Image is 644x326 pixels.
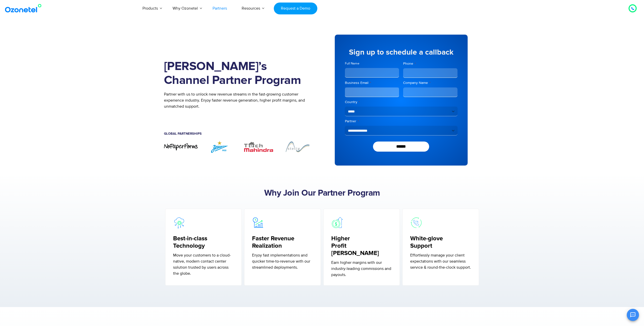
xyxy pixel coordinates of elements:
[403,80,458,85] label: Company Name
[173,235,234,250] h5: Best-in-class Technology
[203,141,237,153] div: 2 / 7
[281,141,315,153] div: 4 / 7
[164,91,315,109] p: Partner with us to unlock new revenue streams in the fast-growing customer experience industry. E...
[410,252,471,270] p: Effortlessly manage your client expectations with our seamless service & round-the-clock support.
[164,143,198,151] div: 1 / 7
[345,100,458,105] label: Country
[410,235,471,250] h5: White-glove Support
[164,143,198,151] img: nopaperforms
[164,188,480,198] h2: Why Join Our Partner Program
[345,61,399,66] label: Full Name
[403,61,458,66] label: Phone
[345,80,399,85] label: Business Email
[345,49,458,56] h5: Sign up to schedule a callback
[164,141,315,153] div: Image Carousel
[345,119,458,124] label: Partner
[331,235,392,257] h5: Higher Profit [PERSON_NAME]
[252,235,313,250] h5: Faster Revenue Realization
[274,3,317,14] a: Request a Demo
[173,252,234,276] p: Move your customers to a cloud-native, modern contact center solution trusted by users across the...
[252,252,313,270] p: Enjoy fast implementations and quicker time-to-revenue with our streamlined deployments.
[281,141,315,153] img: Stetig
[164,132,315,135] h5: Global Partnerships
[203,141,237,153] img: ZENIT
[164,60,315,87] h1: [PERSON_NAME]’s Channel Partner Program
[242,141,276,153] img: TechMahindra
[627,309,639,321] button: Open chat
[242,141,276,153] div: 3 / 7
[331,260,392,278] p: Earn higher margins with our industry-leading commissions and payouts.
